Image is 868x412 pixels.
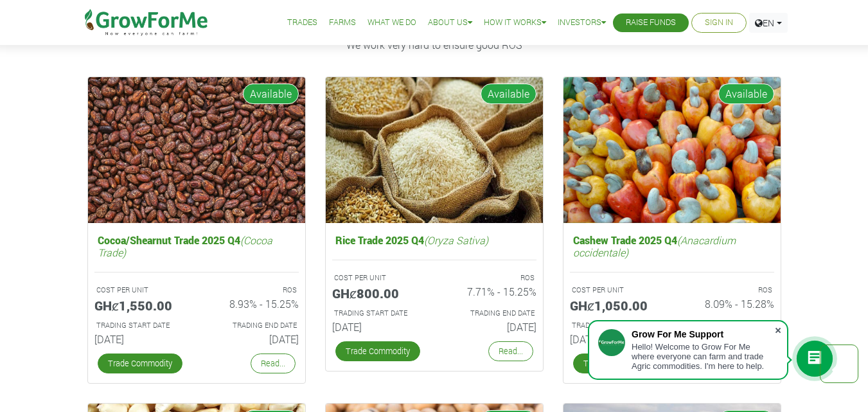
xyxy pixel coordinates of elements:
a: Investors [558,16,606,30]
a: Raise Funds [626,16,676,30]
a: What We Do [368,16,416,30]
p: COST PER UNIT [96,285,185,296]
h6: 8.93% - 15.25% [206,298,299,310]
span: Available [718,84,774,104]
h6: [DATE] [206,333,299,345]
h5: GHȼ1,550.00 [94,298,187,313]
img: growforme image [326,77,543,223]
a: Read... [488,341,533,361]
h5: GHȼ800.00 [332,285,425,301]
img: growforme image [563,77,781,223]
i: (Anacardium occidentale) [573,233,736,259]
p: Estimated Trading Start Date [572,320,660,331]
a: EN [749,13,788,33]
h5: Cashew Trade 2025 Q4 [570,231,774,262]
div: Grow For Me Support [632,329,774,339]
p: Estimated Trading End Date [208,320,297,331]
p: Estimated Trading Start Date [334,308,423,319]
p: Estimated Trading Start Date [96,320,185,331]
h6: 7.71% - 15.25% [444,285,536,298]
span: Available [243,84,299,104]
a: Read... [251,354,296,373]
h5: Cocoa/Shearnut Trade 2025 Q4 [94,231,299,262]
a: Sign In [705,16,733,30]
a: Trades [287,16,317,30]
a: Trade Commodity [98,354,182,373]
a: About Us [428,16,472,30]
p: COST PER UNIT [572,285,660,296]
a: Farms [329,16,356,30]
h6: [DATE] [570,333,662,345]
h6: [DATE] [332,321,425,333]
h6: 8.09% - 15.28% [682,298,774,310]
h5: Rice Trade 2025 Q4 [332,231,536,249]
p: ROS [684,285,772,296]
h6: [DATE] [444,321,536,333]
a: Trade Commodity [335,341,420,361]
img: growforme image [88,77,305,223]
h6: [DATE] [94,333,187,345]
p: Estimated Trading End Date [446,308,535,319]
p: ROS [446,273,535,283]
p: We work very hard to ensure good ROS [89,37,779,53]
a: How it Works [484,16,546,30]
i: (Oryza Sativa) [424,233,488,247]
a: Trade Commodity [573,354,658,373]
span: Available [481,84,536,104]
div: Hello! Welcome to Grow For Me where everyone can farm and trade Agric commodities. I'm here to help. [632,342,774,371]
p: COST PER UNIT [334,273,423,283]
i: (Cocoa Trade) [98,233,272,259]
h5: GHȼ1,050.00 [570,298,662,313]
p: ROS [208,285,297,296]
